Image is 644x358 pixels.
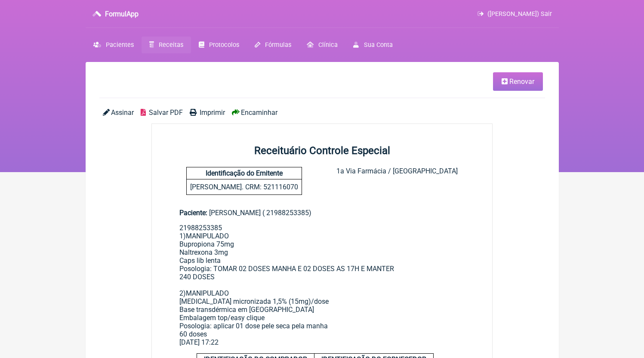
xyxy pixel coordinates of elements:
span: Sua Conta [364,41,393,49]
a: Renovar [493,72,543,91]
a: Clínica [299,37,345,53]
a: Encaminhar [232,108,277,117]
span: Imprimir [200,108,225,117]
span: Protocolos [209,41,239,49]
a: Imprimir [190,108,225,117]
a: Sua Conta [345,37,400,53]
a: Fórmulas [247,37,299,53]
a: ([PERSON_NAME]) Sair [478,10,552,18]
div: [PERSON_NAME] ( 21988253385) [179,209,465,217]
span: Assinar [111,108,134,117]
span: Fórmulas [265,41,291,49]
a: Receitas [142,37,191,53]
h4: Identificação do Emitente [187,167,302,179]
span: Salvar PDF [149,108,183,117]
span: Pacientes [106,41,134,49]
span: Paciente: [179,209,207,217]
a: Protocolos [191,37,247,53]
a: Pacientes [86,37,142,53]
a: Salvar PDF [141,108,183,117]
span: Renovar [509,77,534,86]
span: ([PERSON_NAME]) Sair [487,10,552,18]
div: [DATE] 17:22 [179,338,465,346]
h2: Receituário Controle Especial [152,145,493,157]
span: Clínica [318,41,338,49]
div: 21988253385 1)MANIPULADO Bupropiona 75mg Naltrexona 3mg Caps lib lenta Posologia: TOMAR 02 DOSES ... [179,224,465,338]
span: Encaminhar [241,108,277,117]
p: [PERSON_NAME]. CRM: 521116070 [187,179,302,194]
div: 1a Via Farmácia / [GEOGRAPHIC_DATA] [336,167,458,195]
a: Assinar [103,108,134,117]
span: Receitas [159,41,183,49]
h3: FormulApp [105,10,139,18]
